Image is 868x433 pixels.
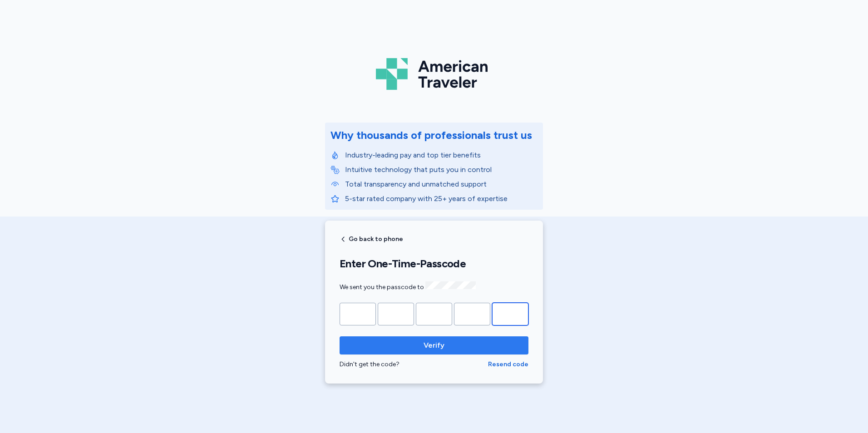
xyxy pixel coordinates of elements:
input: Please enter OTP character 1 [340,303,376,325]
button: Resend code [488,360,528,369]
button: Verify [340,336,528,354]
input: Please enter OTP character 3 [416,303,452,325]
img: Logo [376,54,492,93]
span: We sent you the passcode to [340,283,476,291]
div: Didn't get the code? [340,360,488,369]
span: Verify [424,340,444,351]
button: Go back to phone [340,236,403,243]
p: 5-star rated company with 25+ years of expertise [345,193,538,204]
p: Total transparency and unmatched support [345,179,538,190]
input: Please enter OTP character 5 [492,303,528,325]
input: Please enter OTP character 4 [454,303,490,325]
p: Industry-leading pay and top tier benefits [345,150,538,161]
input: Please enter OTP character 2 [378,303,414,325]
span: Go back to phone [349,236,403,242]
div: Why thousands of professionals trust us [330,128,532,143]
h1: Enter One-Time-Passcode [340,257,528,271]
p: Intuitive technology that puts you in control [345,164,538,175]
